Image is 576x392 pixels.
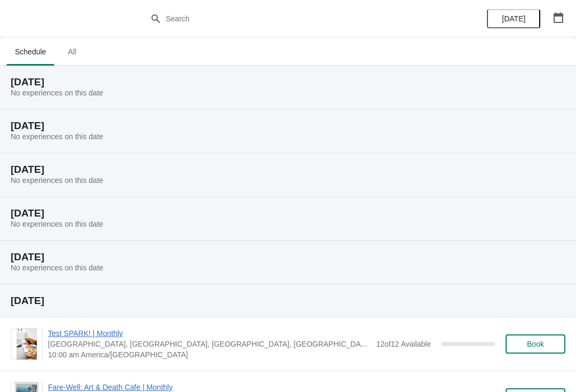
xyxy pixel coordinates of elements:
span: No experiences on this date [11,263,103,272]
span: Schedule [6,42,54,61]
span: No experiences on this date [11,220,103,228]
img: Test SPARK! | Monthly | Trout Museum of Art, West College Avenue, Appleton, WI, USA | 10:00 am Am... [17,329,37,359]
h2: [DATE] [11,77,565,87]
span: No experiences on this date [11,132,103,141]
span: All [59,42,85,61]
h2: [DATE] [11,295,565,306]
h2: [DATE] [11,252,565,262]
span: No experiences on this date [11,176,103,185]
button: Book [506,334,565,354]
button: [DATE] [487,9,540,28]
h2: [DATE] [11,164,565,175]
h2: [DATE] [11,121,565,131]
span: [DATE] [502,14,525,23]
span: No experiences on this date [11,89,103,97]
h2: [DATE] [11,208,565,219]
span: 12 of 12 Available [376,340,431,348]
span: 10:00 am America/[GEOGRAPHIC_DATA] [48,349,371,360]
span: [GEOGRAPHIC_DATA], [GEOGRAPHIC_DATA], [GEOGRAPHIC_DATA], [GEOGRAPHIC_DATA], [GEOGRAPHIC_DATA] [48,339,371,349]
span: Test SPARK! | Monthly [48,328,371,339]
span: Book [527,340,544,348]
input: Search [165,9,432,28]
